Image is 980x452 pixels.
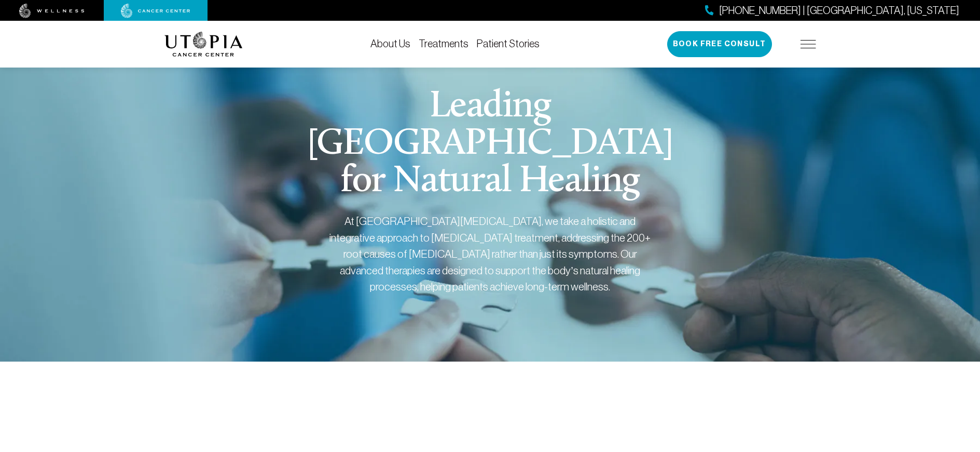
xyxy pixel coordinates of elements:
[667,31,772,57] button: Book Free Consult
[477,38,540,49] a: Patient Stories
[164,32,243,57] img: logo
[19,4,85,18] img: wellness
[370,38,410,49] a: About Us
[292,88,688,201] h1: Leading [GEOGRAPHIC_DATA] for Natural Healing
[800,40,816,48] img: icon-hamburger
[419,38,468,49] a: Treatments
[719,3,959,18] span: [PHONE_NUMBER] | [GEOGRAPHIC_DATA], [US_STATE]
[705,3,959,18] a: [PHONE_NUMBER] | [GEOGRAPHIC_DATA], [US_STATE]
[121,4,190,18] img: cancer center
[329,213,651,295] div: At [GEOGRAPHIC_DATA][MEDICAL_DATA], we take a holistic and integrative approach to [MEDICAL_DATA]...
